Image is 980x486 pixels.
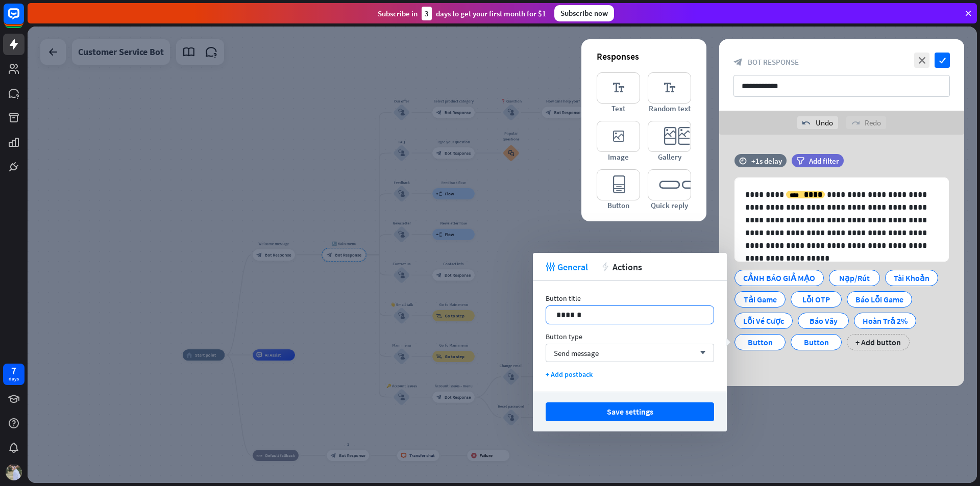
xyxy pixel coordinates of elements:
div: Button [743,335,777,350]
div: Báo Lỗi Game [855,292,903,307]
div: Button [799,335,833,350]
div: 3 [422,7,432,20]
div: Lỗi Vé Cược [743,313,784,328]
i: tweak [546,262,555,271]
span: Add filter [809,156,839,166]
div: 7 [11,366,16,375]
i: block_bot_response [733,58,743,67]
i: close [914,53,929,68]
div: +1s delay [751,156,782,166]
i: redo [851,119,860,127]
div: Tài Khoản [894,270,929,286]
div: Redo [846,116,886,129]
i: filter [796,157,804,165]
i: action [601,262,610,271]
span: Send message [554,348,599,358]
button: Open LiveChat chat widget [8,4,39,35]
div: Nạp/Rút [838,270,871,286]
div: + Add button [847,334,910,350]
div: CẢNH BÁO GIẢ MẠO [743,270,815,286]
div: Subscribe in days to get your first month for $1 [378,7,546,20]
i: check [935,53,950,68]
span: Bot Response [748,57,799,67]
div: Subscribe now [554,5,614,21]
div: Button title [546,294,714,303]
span: General [557,261,588,273]
div: + Add postback [546,370,714,379]
div: days [9,375,19,382]
div: Undo [797,116,838,129]
div: Tải Game [743,292,777,307]
span: Actions [612,261,642,273]
button: Save settings [546,402,714,421]
div: Hoàn Trả 2% [863,313,908,328]
div: Lỗi OTP [799,292,833,307]
i: undo [802,119,811,127]
a: 7 days [3,364,24,385]
i: time [739,157,747,164]
i: arrow_down [695,350,706,356]
div: Báo Vây [806,313,840,328]
div: Button type [546,332,714,341]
